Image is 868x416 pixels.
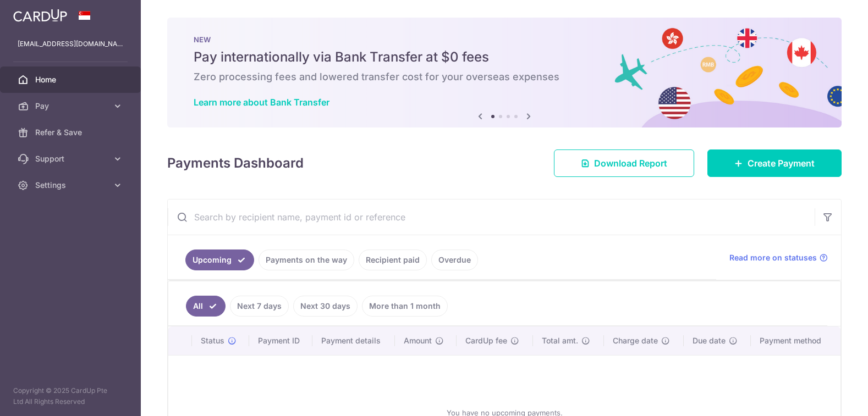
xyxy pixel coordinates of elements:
span: Create Payment [748,157,815,170]
a: All [186,296,226,317]
th: Payment ID [249,326,313,355]
span: Support [35,153,108,164]
img: Bank transfer banner [167,18,842,127]
span: CardUp fee [465,335,507,346]
span: Charge date [613,335,658,346]
h4: Payments Dashboard [167,153,304,173]
a: Next 30 days [293,296,358,317]
span: Total amt. [542,335,578,346]
span: Settings [35,180,108,191]
a: Overdue [431,249,478,270]
span: Pay [35,101,108,112]
h5: Pay internationally via Bank Transfer at $0 fees [194,48,815,66]
th: Payment method [751,326,840,355]
a: More than 1 month [362,296,448,317]
a: Create Payment [707,149,842,177]
span: Refer & Save [35,127,108,138]
img: CardUp [13,9,67,22]
a: Learn more about Bank Transfer [194,97,329,108]
h6: Zero processing fees and lowered transfer cost for your overseas expenses [194,70,815,84]
a: Upcoming [185,249,254,270]
a: Payments on the way [259,249,354,270]
a: Next 7 days [230,296,289,317]
input: Search by recipient name, payment id or reference [168,199,815,235]
span: Status [201,335,224,346]
span: Download Report [594,157,667,170]
p: NEW [194,35,815,44]
th: Payment details [312,326,395,355]
span: Read more on statuses [729,252,817,263]
a: Recipient paid [359,249,427,270]
span: Home [35,74,108,85]
a: Download Report [554,149,694,177]
span: Amount [404,335,432,346]
span: Due date [693,335,726,346]
a: Read more on statuses [729,252,828,263]
p: [EMAIL_ADDRESS][DOMAIN_NAME] [18,38,123,49]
